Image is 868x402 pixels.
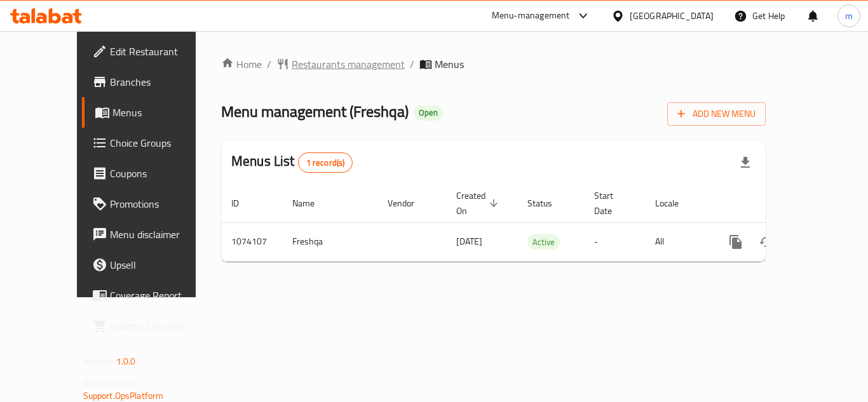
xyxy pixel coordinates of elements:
[645,222,710,261] td: All
[435,57,464,72] span: Menus
[83,353,114,370] span: Version:
[110,318,212,333] span: Grocery Checklist
[110,257,212,272] span: Upsell
[594,188,630,218] span: Start Date
[630,9,714,23] div: [GEOGRAPHIC_DATA]
[267,57,271,72] li: /
[388,196,431,211] span: Vendor
[298,152,353,173] div: Total records count
[83,375,142,391] span: Get support on:
[110,227,212,242] span: Menu disclaimer
[710,184,853,223] th: Actions
[414,105,443,121] div: Open
[116,353,136,370] span: 1.0.0
[292,196,331,211] span: Name
[82,67,222,97] a: Branches
[845,9,853,23] span: m
[82,250,222,280] a: Upsell
[110,166,212,181] span: Coupons
[721,227,751,257] button: more
[667,102,766,126] button: Add New Menu
[276,57,405,72] a: Restaurants management
[527,196,569,211] span: Status
[82,128,222,158] a: Choice Groups
[82,311,222,341] a: Grocery Checklist
[110,74,212,90] span: Branches
[655,196,695,211] span: Locale
[292,57,405,72] span: Restaurants management
[414,107,443,118] span: Open
[231,196,255,211] span: ID
[751,227,782,257] button: Change Status
[82,36,222,67] a: Edit Restaurant
[221,97,409,126] span: Menu management ( Freshqa )
[282,222,377,261] td: Freshqa
[110,135,212,151] span: Choice Groups
[82,158,222,189] a: Coupons
[82,219,222,250] a: Menu disclaimer
[221,222,282,261] td: 1074107
[299,157,353,169] span: 1 record(s)
[730,147,761,178] div: Export file
[584,222,645,261] td: -
[82,97,222,128] a: Menus
[221,184,853,262] table: enhanced table
[221,57,262,72] a: Home
[110,196,212,211] span: Promotions
[527,235,560,250] span: Active
[456,233,482,250] span: [DATE]
[110,44,212,59] span: Edit Restaurant
[82,280,222,311] a: Coverage Report
[677,106,756,122] span: Add New Menu
[112,105,212,120] span: Menus
[410,57,414,72] li: /
[221,57,766,72] nav: breadcrumb
[492,8,570,23] div: Menu-management
[231,152,353,173] h2: Menus List
[456,188,502,218] span: Created On
[110,288,212,303] span: Coverage Report
[82,189,222,219] a: Promotions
